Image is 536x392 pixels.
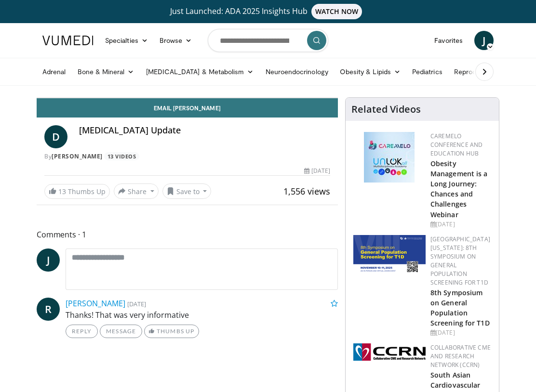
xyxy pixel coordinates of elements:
[430,235,490,287] a: [GEOGRAPHIC_DATA][US_STATE]: 8th Symposium on General Population Screening for T1D
[66,325,98,338] a: Reply
[58,187,66,196] span: 13
[353,235,426,272] img: a980c80c-3cc5-49e4-b5c5-24109ca66f23.png.150x105_q85_autocrop_double_scale_upscale_version-0.2.png
[42,36,94,45] img: VuMedi Logo
[430,132,482,157] a: CaReMeLO Conference and Education Hub
[52,152,103,160] a: [PERSON_NAME]
[448,62,501,81] a: Reproductive
[104,152,139,160] a: 13 Videos
[429,31,469,50] a: Favorites
[311,4,362,19] span: WATCH NOW
[72,62,140,81] a: Bone & Mineral
[37,248,60,272] a: J
[144,325,199,338] a: Thumbs Up
[430,328,491,337] div: [DATE]
[208,29,328,52] input: Search topics, interventions
[260,62,334,81] a: Neuroendocrinology
[283,185,330,197] span: 1,556 views
[334,62,406,81] a: Obesity & Lipids
[474,31,494,50] a: J
[353,343,426,361] img: a04ee3ba-8487-4636-b0fb-5e8d268f3737.png.150x105_q85_autocrop_double_scale_upscale_version-0.2.png
[364,132,415,183] img: 45df64a9-a6de-482c-8a90-ada250f7980c.png.150x105_q85_autocrop_double_scale_upscale_version-0.2.jpg
[154,31,198,50] a: Browse
[44,125,67,148] a: D
[66,309,338,321] p: Thanks! That was very informative
[430,343,491,369] a: Collaborative CME and Research Network (CCRN)
[44,152,330,161] div: By
[162,183,212,199] button: Save to
[114,183,159,199] button: Share
[79,125,330,136] h4: [MEDICAL_DATA] Update
[37,62,72,81] a: Adrenal
[304,167,330,175] div: [DATE]
[37,98,338,118] a: Email [PERSON_NAME]
[351,104,421,115] h4: Related Videos
[44,184,110,199] a: 13 Thumbs Up
[430,288,490,327] a: 8th Symposium on General Population Screening for T1D
[100,325,142,338] a: Message
[406,62,448,81] a: Pediatrics
[66,298,125,309] a: [PERSON_NAME]
[37,4,499,19] a: Just Launched: ADA 2025 Insights HubWATCH NOW
[127,300,146,308] small: [DATE]
[37,298,60,321] a: R
[430,220,491,229] div: [DATE]
[430,159,488,219] a: Obesity Management is a Long Journey: Chances and Challenges Webinar
[99,31,154,50] a: Specialties
[37,228,338,241] span: Comments 1
[140,62,260,81] a: [MEDICAL_DATA] & Metabolism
